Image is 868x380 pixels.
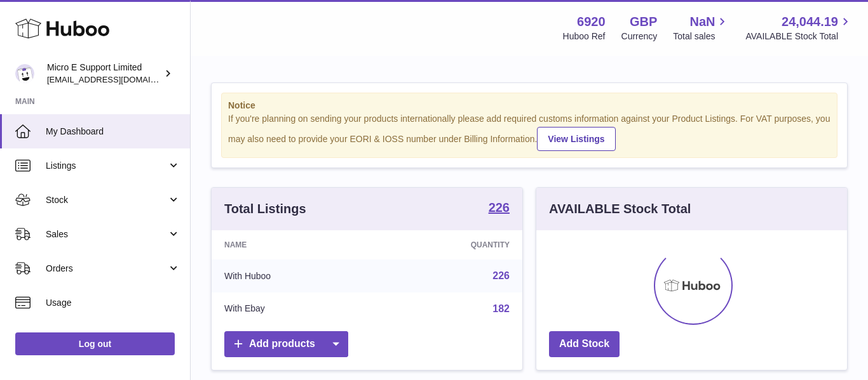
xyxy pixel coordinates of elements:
span: NaN [689,13,715,30]
a: NaN Total sales [673,13,729,43]
td: With Huboo [212,259,376,292]
h3: AVAILABLE Stock Total [549,200,691,218]
a: Add products [224,331,348,357]
div: Micro E Support Limited [47,62,161,86]
span: Total sales [673,30,729,43]
td: With Ebay [212,292,376,325]
span: 24,044.19 [782,13,838,30]
th: Quantity [376,230,522,259]
span: My Dashboard [46,126,180,138]
span: Stock [46,194,167,206]
a: Add Stock [549,331,620,357]
strong: Notice [228,100,831,112]
span: Orders [46,263,167,275]
div: Currency [621,30,658,43]
span: Sales [46,228,167,240]
a: Log out [15,332,175,355]
a: 182 [492,303,510,314]
img: contact@micropcsupport.com [15,64,34,83]
a: View Listings [537,127,615,151]
h3: Total Listings [224,200,306,218]
div: Huboo Ref [563,30,606,43]
span: Listings [46,160,167,172]
a: 24,044.19 AVAILABLE Stock Total [745,13,853,43]
a: 226 [489,201,510,216]
th: Name [212,230,376,259]
strong: 6920 [577,13,606,30]
strong: GBP [630,13,657,30]
span: AVAILABLE Stock Total [745,30,853,43]
div: If you're planning on sending your products internationally please add required customs informati... [228,113,831,151]
a: 226 [492,270,510,281]
span: [EMAIL_ADDRESS][DOMAIN_NAME] [47,74,187,84]
span: Usage [46,297,180,309]
strong: 226 [489,201,510,214]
